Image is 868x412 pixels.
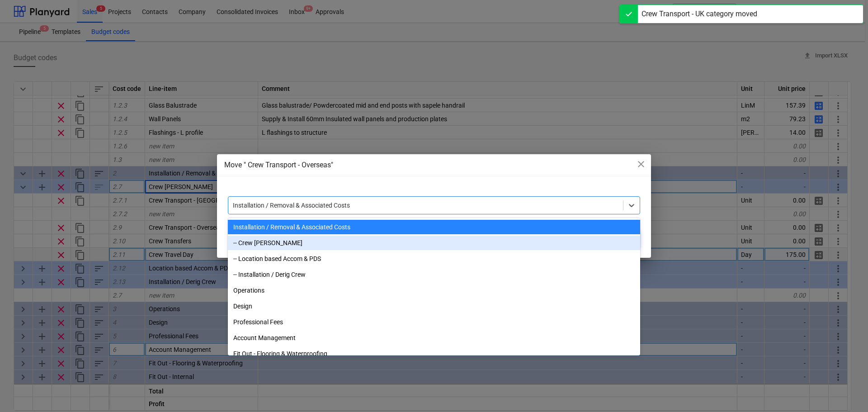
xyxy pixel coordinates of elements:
[823,369,868,412] iframe: Chat Widget
[228,315,640,329] div: Professional Fees
[636,159,646,170] span: close
[228,331,640,345] div: Account Management
[228,267,640,282] div: -- Installation / Derig Crew
[228,346,640,361] div: Fit Out - Flooring & Waterproofing
[228,236,640,250] div: -- Crew [PERSON_NAME]
[228,251,640,266] div: -- Location based Accom & PDS
[228,236,640,250] div: -- Crew Tavel
[642,9,757,19] div: Crew Transport - UK category moved
[224,160,644,170] div: Move " Crew Transport - Overseas"
[228,299,640,313] div: Design
[636,159,646,173] div: close
[228,283,640,298] div: Operations
[228,220,640,234] div: Installation / Removal & Associated Costs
